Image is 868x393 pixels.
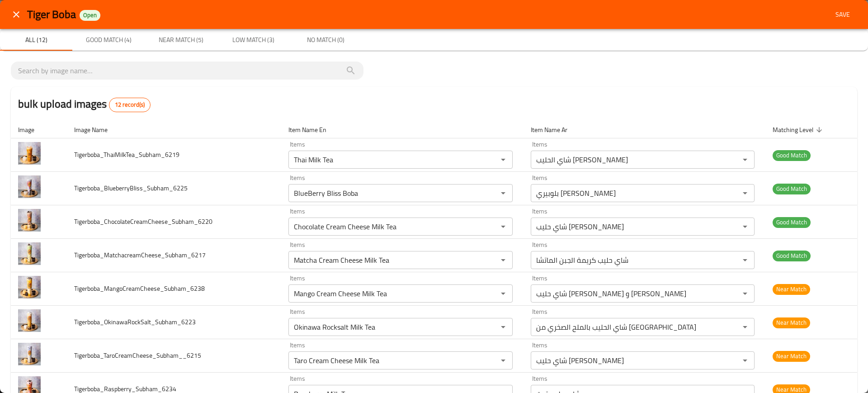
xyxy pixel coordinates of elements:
[773,317,810,328] span: Near Match
[497,287,509,300] button: Open
[11,121,67,138] th: Image
[74,216,212,227] span: Tigerboba_ChocolateCreamCheese_Subham_6220
[773,217,811,227] span: Good Match
[497,321,509,333] button: Open
[109,98,151,112] div: Total records count
[524,121,765,138] th: Item Name Ar
[773,251,811,261] span: Good Match
[832,9,854,20] span: Save
[18,276,41,298] img: Tigerboba_MangoCreamCheese_Subham_6238
[27,4,76,24] span: Tiger Boba
[739,220,751,233] button: Open
[773,351,810,361] span: Near Match
[18,309,41,332] img: Tigerboba_OkinawaRockSalt_Subham_6223
[18,96,151,112] h2: bulk upload images
[18,142,41,165] img: Tigerboba_ThaiMilkTea_Subham_6219
[74,316,196,328] span: Tigerboba_OkinawaRockSalt_Subham_6223
[739,321,751,333] button: Open
[74,124,119,135] span: Image Name
[739,254,751,266] button: Open
[80,11,100,19] span: Open
[773,124,825,135] span: Matching Level
[109,100,150,109] span: 12 record(s)
[295,34,356,46] span: No Match (0)
[74,149,179,161] span: Tigerboba_ThaiMilkTea_Subham_6219
[773,284,810,294] span: Near Match
[281,121,523,138] th: Item Name En
[74,182,188,194] span: Tigerboba_BlueberryBliss_Subham_6225
[773,184,811,194] span: Good Match
[150,34,212,46] span: Near Match (5)
[828,6,857,23] button: Save
[773,150,811,161] span: Good Match
[80,10,100,21] div: Open
[739,287,751,300] button: Open
[18,209,41,232] img: Tigerboba_ChocolateCreamCheese_Subham_6220
[74,283,205,294] span: Tigerboba_MangoCreamCheese_Subham_6238
[18,343,41,365] img: Tigerboba_TaroCreamCheese_Subham__6215
[5,34,67,46] span: All (12)
[74,350,201,361] span: Tigerboba_TaroCreamCheese_Subham__6215
[497,354,509,367] button: Open
[739,187,751,199] button: Open
[497,187,509,199] button: Open
[74,249,206,261] span: Tigerboba_MatchacreamCheese_Subham_6217
[739,354,751,367] button: Open
[18,242,41,265] img: Tigerboba_MatchacreamCheese_Subham_6217
[5,4,27,25] button: close
[497,254,509,266] button: Open
[739,153,751,166] button: Open
[78,34,139,46] span: Good Match (4)
[222,34,284,46] span: Low Match (3)
[497,153,509,166] button: Open
[18,175,41,198] img: Tigerboba_BlueberryBliss_Subham_6225
[497,220,509,233] button: Open
[18,63,356,78] input: search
